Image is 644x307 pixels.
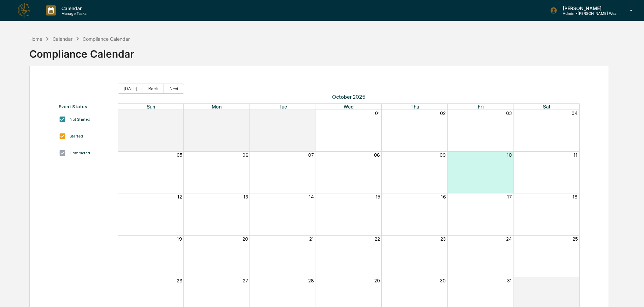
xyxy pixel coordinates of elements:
[83,36,130,42] div: Compliance Calendar
[147,104,155,110] span: Sun
[69,151,90,155] div: Completed
[177,194,182,199] button: 12
[242,236,248,242] button: 20
[440,236,446,242] button: 23
[572,111,578,116] button: 04
[69,117,90,122] div: Not Started
[56,11,90,16] p: Manage Tasks
[212,104,222,110] span: Mon
[164,84,184,94] button: Next
[243,194,248,199] button: 13
[242,152,248,158] button: 06
[242,111,248,116] button: 29
[176,111,182,116] button: 28
[374,152,380,158] button: 08
[557,5,620,11] p: [PERSON_NAME]
[507,194,512,199] button: 17
[29,42,134,60] div: Compliance Calendar
[440,111,446,116] button: 02
[308,278,314,283] button: 28
[177,152,182,158] button: 05
[56,5,90,11] p: Calendar
[308,152,314,158] button: 07
[375,236,380,242] button: 22
[177,278,182,283] button: 26
[506,236,512,242] button: 24
[441,194,446,199] button: 16
[143,84,164,94] button: Back
[410,104,419,110] span: Thu
[309,236,314,242] button: 21
[243,278,248,283] button: 27
[29,36,42,42] div: Home
[69,134,83,139] div: Started
[557,11,620,16] p: Admin • [PERSON_NAME] Wealth Advisors
[308,111,314,116] button: 30
[16,2,32,19] img: logo
[440,152,446,158] button: 09
[506,111,512,116] button: 03
[574,152,578,158] button: 11
[440,278,446,283] button: 30
[309,194,314,199] button: 14
[507,152,512,158] button: 10
[118,84,143,94] button: [DATE]
[279,104,287,110] span: Tue
[375,111,380,116] button: 01
[507,278,512,283] button: 31
[573,194,578,199] button: 18
[478,104,484,110] span: Fri
[376,194,380,199] button: 15
[53,36,72,42] div: Calendar
[118,94,580,100] span: October 2025
[543,104,551,110] span: Sat
[573,236,578,242] button: 25
[573,278,578,283] button: 01
[374,278,380,283] button: 29
[344,104,354,110] span: Wed
[177,236,182,242] button: 19
[59,104,111,109] div: Event Status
